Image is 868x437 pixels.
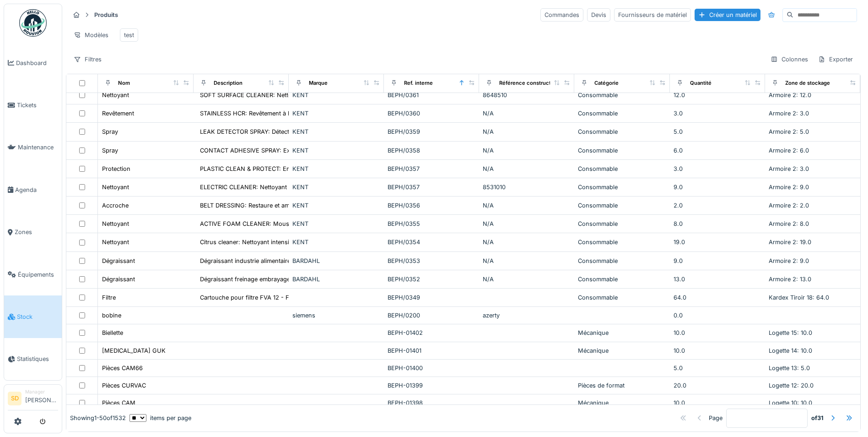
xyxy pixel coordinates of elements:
[292,164,380,173] div: KENT
[8,388,58,410] a: SD Manager[PERSON_NAME]
[388,311,475,320] div: BEPH/0200
[15,186,58,194] span: Agenda
[499,79,559,87] div: Référence constructeur
[200,109,348,118] div: STAINLESS HCR: Revêtement à base d'acier inoxyd...
[766,53,812,66] div: Colonnes
[674,164,761,173] div: 3.0
[674,183,761,191] div: 9.0
[388,127,475,136] div: BEPH/0359
[214,79,243,87] div: Description
[388,399,475,407] div: BEPH-01398
[200,146,355,155] div: CONTACT ADHESIVE SPRAY: Excellente adhésion sur...
[388,91,475,99] div: BEPH/0361
[483,257,571,265] div: N/A
[388,201,475,210] div: BEPH/0356
[769,276,811,283] span: Armoire 2: 13.0
[674,109,761,118] div: 3.0
[578,346,666,355] div: Mécanique
[578,146,666,155] div: Consommable
[25,388,58,408] li: [PERSON_NAME]
[91,11,122,19] strong: Produits
[388,293,475,302] div: BEPH/0349
[483,311,571,320] div: azerty
[578,399,666,407] div: Mécanique
[102,201,129,210] div: Accroche
[17,101,58,109] span: Tickets
[4,338,62,380] a: Statistiques
[200,238,335,246] div: Citrus cleaner: Nettoyant intensif aux terpènes...
[102,328,123,337] div: Biellette
[4,295,62,338] a: Stock
[102,146,118,155] div: Spray
[292,109,380,118] div: KENT
[309,79,328,87] div: Marque
[102,109,134,118] div: Revêtement
[388,381,475,390] div: BEPH-01399
[102,399,135,407] div: Pièces CAM
[70,28,113,42] div: Modèles
[388,164,475,173] div: BEPH/0357
[483,109,571,118] div: N/A
[388,328,475,337] div: BEPH-01402
[102,293,116,302] div: Filtre
[200,293,336,302] div: Cartouche pour filtre FVA 12 - FVA 34 - dia ext...
[102,257,135,265] div: Dégraissant
[102,381,146,390] div: Pièces CURVAC
[70,53,106,66] div: Filtres
[102,364,143,372] div: Pièces CAM66
[769,382,814,389] span: Logette 12: 20.0
[124,31,134,39] div: test
[292,219,380,228] div: KENT
[769,202,809,209] span: Armoire 2: 2.0
[814,53,857,66] div: Exporter
[388,146,475,155] div: BEPH/0358
[200,219,359,228] div: ACTIVE FOAM CLEANER: Mousse nettoyante multiusage
[102,183,129,191] div: Nettoyant
[102,275,135,284] div: Dégraissant
[674,346,761,355] div: 10.0
[388,346,475,355] div: BEPH-01401
[769,257,809,264] span: Armoire 2: 9.0
[483,183,571,191] div: 8531010
[292,201,380,210] div: KENT
[769,147,809,154] span: Armoire 2: 6.0
[388,275,475,284] div: BEPH/0352
[388,109,475,118] div: BEPH/0360
[587,8,610,22] div: Devis
[540,8,583,22] div: Commandes
[483,275,571,284] div: N/A
[674,146,761,155] div: 6.0
[388,257,475,265] div: BEPH/0353
[769,128,809,135] span: Armoire 2: 5.0
[292,275,380,284] div: BARDAHL
[674,399,761,407] div: 10.0
[102,91,129,99] div: Nettoyant
[674,257,761,265] div: 9.0
[578,109,666,118] div: Consommable
[483,127,571,136] div: N/A
[200,275,308,284] div: Dégraissant freinage embrayage atelier
[17,312,58,321] span: Stock
[769,399,812,406] span: Logette 10: 10.0
[769,329,812,336] span: Logette 15: 10.0
[614,8,691,22] div: Fournisseurs de matériel
[674,364,761,372] div: 5.0
[200,201,343,210] div: BELT DRESSING: Restaure et améliore l'accroche ...
[674,381,761,390] div: 20.0
[292,146,380,155] div: KENT
[578,328,666,337] div: Mécanique
[674,238,761,246] div: 19.0
[695,9,760,21] div: Créer un matériel
[483,91,571,99] div: 8648510
[769,365,810,371] span: Logette 13: 5.0
[483,146,571,155] div: N/A
[404,79,433,87] div: Ref. interne
[483,201,571,210] div: N/A
[785,79,830,87] div: Zone de stockage
[578,201,666,210] div: Consommable
[292,311,380,320] div: siemens
[769,92,811,98] span: Armoire 2: 12.0
[674,293,761,302] div: 64.0
[483,219,571,228] div: N/A
[578,183,666,191] div: Consommable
